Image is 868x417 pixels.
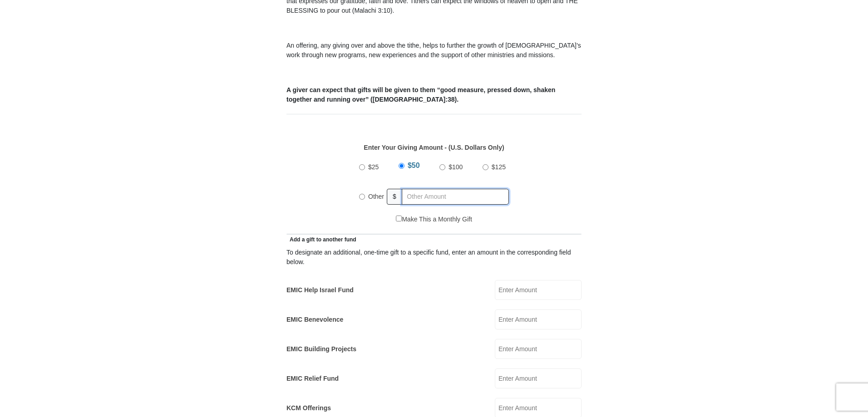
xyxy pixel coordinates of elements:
[495,368,582,388] input: Enter Amount
[368,193,384,200] span: Other
[286,344,356,354] label: EMIC Building Projects
[286,248,582,267] div: To designate an additional, one-time gift to a specific fund, enter an amount in the correspondin...
[396,215,472,224] label: Make This a Monthly Gift
[495,339,582,359] input: Enter Amount
[449,163,463,171] span: $100
[402,189,509,205] input: Other Amount
[286,374,339,383] label: EMIC Relief Fund
[408,162,420,169] span: $50
[495,280,582,300] input: Enter Amount
[286,403,331,413] label: KCM Offerings
[286,41,582,60] p: An offering, any giving over and above the tithe, helps to further the growth of [DEMOGRAPHIC_DAT...
[492,163,506,171] span: $125
[286,285,354,295] label: EMIC Help Israel Fund
[364,144,504,151] strong: Enter Your Giving Amount - (U.S. Dollars Only)
[368,163,379,171] span: $25
[387,189,402,205] span: $
[286,315,343,324] label: EMIC Benevolence
[396,216,402,221] input: Make This a Monthly Gift
[286,236,356,243] span: Add a gift to another fund
[286,86,555,103] b: A giver can expect that gifts will be given to them “good measure, pressed down, shaken together ...
[495,309,582,329] input: Enter Amount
